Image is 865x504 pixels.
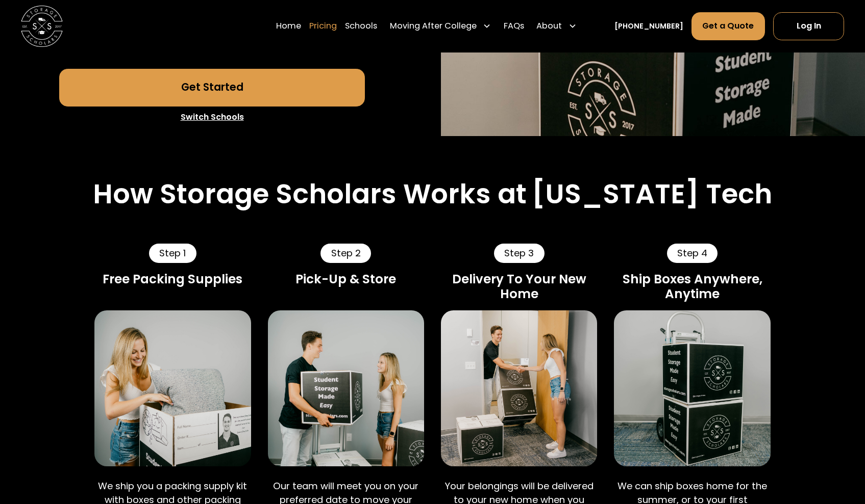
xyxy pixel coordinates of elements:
div: Free Packing Supplies [94,272,251,286]
div: About [532,11,581,40]
img: Storage Scholars delivery. [441,310,598,467]
img: Storage Scholars main logo [21,5,63,47]
a: FAQs [504,11,524,40]
div: Delivery To Your New Home [441,272,598,302]
a: Schools [345,11,377,40]
div: Step 3 [494,244,545,263]
h2: How Storage Scholars Works at [93,178,527,210]
a: Get Started [59,69,364,107]
div: About [536,20,562,33]
h2: [US_STATE] Tech [532,178,772,210]
div: Step 2 [320,244,371,263]
div: Ship Boxes Anywhere, Anytime [614,272,771,302]
a: [PHONE_NUMBER] [614,20,683,31]
a: home [21,5,63,47]
div: Moving After College [386,11,496,40]
img: Storage Scholars pick up. [268,310,425,467]
div: Step 4 [667,244,718,263]
img: Packing a Storage Scholars box. [94,310,251,467]
div: Step 1 [149,244,196,263]
div: Pick-Up & Store [268,272,425,286]
img: Shipping Storage Scholars boxes. [614,310,771,467]
a: Log In [773,12,844,40]
a: Pricing [309,11,337,40]
a: Switch Schools [59,107,364,128]
a: Home [276,11,301,40]
div: Moving After College [390,20,477,33]
a: Get a Quote [691,12,765,40]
